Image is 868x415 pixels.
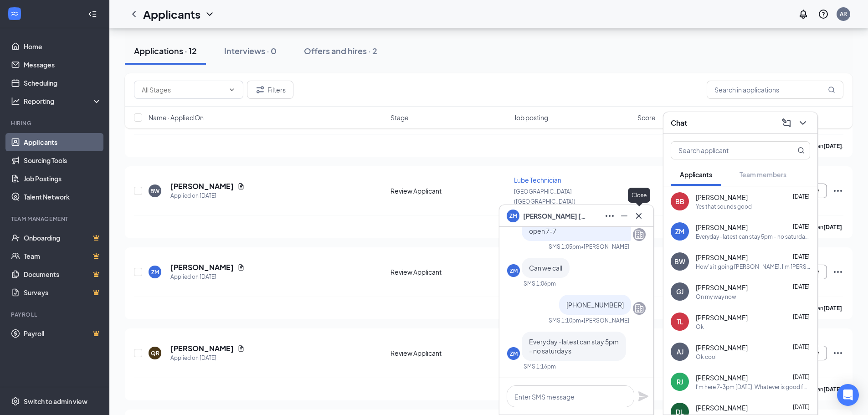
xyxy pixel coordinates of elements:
[696,313,748,322] span: [PERSON_NAME]
[696,403,748,412] span: [PERSON_NAME]
[781,118,792,128] svg: ComposeMessage
[798,9,809,20] svg: Notifications
[696,383,810,391] div: I'm here 7-3pm [DATE]. Whatever is good for you.
[514,113,548,122] span: Job posting
[566,301,624,309] span: [PHONE_NUMBER]
[24,74,102,92] a: Scheduling
[604,210,615,221] svg: Ellipses
[696,223,748,232] span: [PERSON_NAME]
[24,247,102,265] a: TeamCrown
[619,210,630,221] svg: Minimize
[696,203,752,210] div: Yes that sounds good
[634,229,645,240] svg: Company
[696,293,736,301] div: On my way now
[24,151,102,169] a: Sourcing Tools
[142,85,225,95] input: All Stages
[88,10,97,19] svg: Collapse
[632,209,646,223] button: Cross
[24,283,102,302] a: SurveysCrown
[823,224,842,231] b: [DATE]
[11,397,20,406] svg: Settings
[696,233,810,241] div: Everyday -latest can stay 5pm - no saturdays
[524,280,556,287] div: SMS 1:06pm
[151,349,159,357] div: QR
[581,317,629,324] span: • [PERSON_NAME]
[674,257,685,266] div: BW
[24,97,102,106] div: Reporting
[696,373,748,382] span: [PERSON_NAME]
[228,86,236,93] svg: ChevronDown
[628,188,650,203] div: Close
[247,81,293,99] button: Filter Filters
[237,345,245,352] svg: Document
[634,303,645,314] svg: Company
[170,272,245,282] div: Applied on [DATE]
[170,343,234,354] h5: [PERSON_NAME]
[793,374,810,380] span: [DATE]
[676,287,683,296] div: GJ
[11,215,100,223] div: Team Management
[529,264,562,272] span: Can we call
[304,45,377,56] div: Offers and hires · 2
[523,211,587,221] span: [PERSON_NAME] [PERSON_NAME]
[796,116,810,130] button: ChevronDown
[828,86,835,93] svg: MagnifyingGlass
[696,263,810,271] div: How's it going [PERSON_NAME]. I'm [PERSON_NAME] the shop manager at [GEOGRAPHIC_DATA] take 5. You...
[677,377,683,386] div: RJ
[143,6,200,22] h1: Applicants
[510,267,518,275] div: ZM
[390,348,508,358] div: Review Applicant
[549,243,581,251] div: SMS 1:05pm
[237,183,245,190] svg: Document
[832,348,843,359] svg: Ellipses
[390,267,508,277] div: Review Applicant
[24,169,102,188] a: Job Postings
[24,56,102,74] a: Messages
[617,209,632,223] button: Minimize
[832,266,843,277] svg: Ellipses
[134,45,197,56] div: Applications · 12
[675,197,684,206] div: BB
[818,9,829,20] svg: QuestionInfo
[832,185,843,196] svg: Ellipses
[149,113,204,122] span: Name · Applied On
[793,283,810,290] span: [DATE]
[793,223,810,230] span: [DATE]
[797,118,808,128] svg: ChevronDown
[793,193,810,200] span: [DATE]
[680,170,712,179] span: Applicants
[707,81,843,99] input: Search in applications
[696,343,748,352] span: [PERSON_NAME]
[204,9,215,20] svg: ChevronDown
[637,113,656,122] span: Score
[237,264,245,271] svg: Document
[524,363,556,370] div: SMS 1:16pm
[11,311,100,318] div: Payroll
[549,317,581,324] div: SMS 1:10pm
[11,119,100,127] div: Hiring
[793,343,810,350] span: [DATE]
[24,133,102,151] a: Applicants
[390,186,508,195] div: Review Applicant
[151,268,159,276] div: ZM
[793,253,810,260] span: [DATE]
[779,116,794,130] button: ComposeMessage
[170,262,234,272] h5: [PERSON_NAME]
[24,324,102,343] a: PayrollCrown
[529,338,619,355] span: Everyday -latest can stay 5pm - no saturdays
[638,391,649,402] svg: Plane
[255,84,266,95] svg: Filter
[150,187,159,195] div: BW
[170,354,245,363] div: Applied on [DATE]
[514,176,561,184] span: Lube Technician
[24,397,87,406] div: Switch to admin view
[128,9,139,20] svg: ChevronLeft
[510,350,518,358] div: ZM
[677,317,683,326] div: TL
[740,170,786,179] span: Team members
[696,253,748,262] span: [PERSON_NAME]
[696,323,704,331] div: Ok
[675,227,684,236] div: ZM
[793,313,810,320] span: [DATE]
